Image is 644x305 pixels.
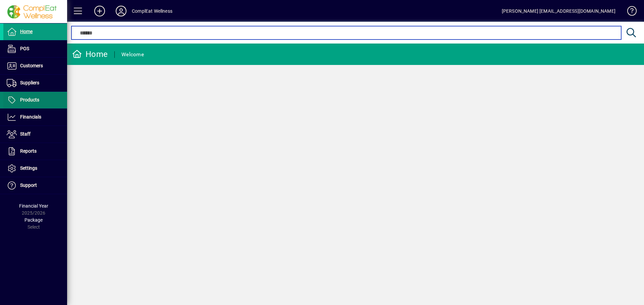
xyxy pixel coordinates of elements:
a: Knowledge Base [622,1,636,23]
span: Financial Year [19,203,48,209]
a: Reports [3,143,67,160]
span: Suppliers [20,80,39,85]
a: Settings [3,160,67,177]
div: ComplEat Wellness [132,6,172,16]
span: Financials [20,114,41,120]
span: Home [20,29,33,34]
a: Staff [3,126,67,143]
span: POS [20,46,29,51]
a: Products [3,92,67,108]
a: POS [3,41,67,57]
span: Support [20,182,37,188]
button: Profile [110,5,132,17]
div: Welcome [121,49,144,60]
span: Staff [20,131,31,137]
a: Customers [3,58,67,74]
a: Support [3,177,67,194]
button: Add [89,5,110,17]
span: Products [20,97,39,102]
span: Reports [20,148,37,154]
div: [PERSON_NAME] [EMAIL_ADDRESS][DOMAIN_NAME] [502,6,615,16]
span: Customers [20,63,43,68]
span: Package [24,217,43,223]
a: Suppliers [3,75,67,91]
span: Settings [20,165,37,171]
a: Financials [3,109,67,126]
div: Home [72,49,108,60]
